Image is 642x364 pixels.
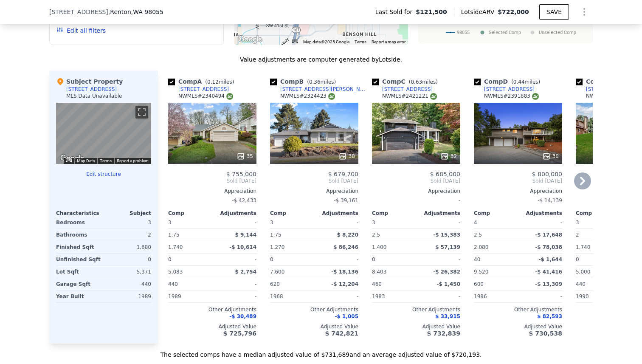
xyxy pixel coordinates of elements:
div: Adjustments [416,210,460,217]
div: NWMLS # 2290247 [586,93,641,100]
text: [DATE] [454,18,470,24]
button: Edit structure [56,171,151,178]
span: ( miles) [304,79,339,85]
span: 2,080 [474,244,488,250]
span: Lotside ARV [461,8,498,16]
span: $ 2,754 [235,269,256,275]
div: 2.5 [474,229,516,241]
span: 1,740 [576,244,590,250]
div: 0 [105,254,151,265]
div: 2 [576,229,618,241]
div: Comp C [372,77,441,86]
span: $ 685,000 [430,171,460,178]
span: Sold [DATE] [474,178,562,184]
div: Subject [104,210,151,217]
div: Appreciation [270,188,358,195]
div: 3 [105,217,151,229]
div: Other Adjustments [372,306,460,313]
div: 2 [105,229,151,241]
span: Sold [DATE] [372,178,460,184]
span: -$ 15,383 [433,232,460,238]
div: - [520,291,562,302]
span: $ 33,915 [435,313,460,319]
a: Open this area in Google Maps (opens a new window) [236,34,264,45]
span: 0 [372,257,375,262]
span: 3 [576,220,579,226]
div: [STREET_ADDRESS] [66,86,117,93]
span: 1,400 [372,244,386,250]
span: $121,500 [416,8,447,16]
div: - [418,291,460,302]
button: Edit all filters [56,26,106,35]
div: 1.75 [168,229,211,241]
div: [STREET_ADDRESS] [382,86,433,93]
span: -$ 30,489 [229,313,256,319]
span: -$ 10,614 [229,244,256,250]
span: $ 9,144 [235,232,256,238]
button: Keyboard shortcuts [66,158,72,162]
div: Comp [474,210,518,217]
span: $ 57,139 [435,244,460,250]
div: - [214,291,256,302]
div: 35 [237,152,253,161]
span: -$ 18,136 [331,269,358,275]
img: NWMLS Logo [328,93,335,100]
div: Year Built [56,291,102,302]
div: NWMLS # 2340494 [178,93,233,100]
div: 32 [440,152,457,161]
a: Report a map error [372,40,405,44]
div: - [316,217,358,229]
div: Appreciation [474,188,562,195]
a: [STREET_ADDRESS] [576,86,636,93]
button: Show Options [576,3,593,20]
div: 1989 [168,291,211,302]
div: Adjustments [518,210,562,217]
div: Unfinished Sqft [56,254,102,265]
span: 0.63 [411,79,422,85]
span: ( miles) [508,79,543,85]
a: Open this area in Google Maps (opens a new window) [58,153,86,164]
div: Adjustments [314,210,358,217]
text: [DATE] [518,18,534,24]
div: 1989 [105,291,151,302]
div: Other Adjustments [474,306,562,313]
div: Other Adjustments [168,306,256,313]
div: - [214,278,256,290]
span: ( miles) [202,79,237,85]
div: [STREET_ADDRESS] [586,86,636,93]
span: -$ 39,161 [334,198,358,203]
div: 1.75 [270,229,313,241]
span: -$ 1,005 [335,313,358,319]
span: 440 [168,281,178,287]
div: Comp A [168,77,237,86]
div: Comp [168,210,212,217]
span: -$ 42,433 [232,198,256,203]
div: Appreciation [372,188,460,195]
div: Adjustments [212,210,256,217]
div: Bedrooms [56,217,102,229]
div: The selected comps have a median adjusted value of $731,689 and an average adjusted value of $720... [49,344,593,359]
text: [DATE] [476,18,492,24]
div: - [214,217,256,229]
a: [STREET_ADDRESS] [474,86,535,93]
span: 620 [270,281,280,287]
a: [STREET_ADDRESS] [168,86,229,93]
span: $722,000 [498,8,529,15]
div: NWMLS # 2324423 [280,93,335,100]
span: -$ 26,382 [433,269,460,275]
div: Street View [56,103,151,164]
span: $ 86,246 [333,244,358,250]
div: Adjusted Value [372,323,460,330]
div: Value adjustments are computer generated by Lotside . [49,55,593,64]
div: Adjusted Value [474,323,562,330]
span: 40 [474,257,480,262]
div: 1983 [372,291,414,302]
text: Unselected Comp [539,30,576,35]
span: Last Sold for [375,8,416,16]
button: Toggle fullscreen view [135,106,148,119]
div: 1,680 [105,241,151,253]
text: [DATE] [496,18,512,24]
span: 5,000 [576,269,590,275]
span: $ 679,700 [328,171,358,178]
div: Comp D [474,77,543,86]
